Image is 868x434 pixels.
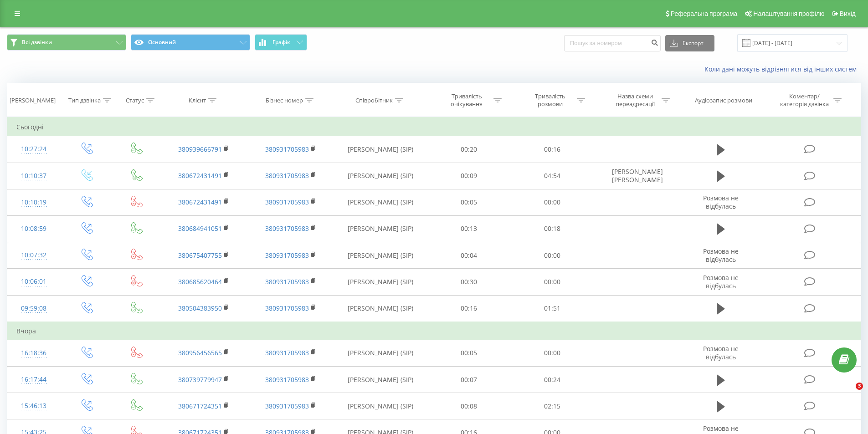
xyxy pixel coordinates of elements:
td: [PERSON_NAME] (SIP) [334,189,427,215]
td: 00:05 [427,340,511,366]
td: 00:00 [511,340,594,366]
td: [PERSON_NAME] (SIP) [334,295,427,322]
a: 380931705983 [265,304,309,312]
td: 04:54 [511,163,594,189]
span: Всі дзвінки [22,39,52,46]
td: 00:16 [511,136,594,163]
a: 380504383950 [178,304,222,312]
a: 380672431491 [178,198,222,206]
a: 380956456565 [178,348,222,357]
div: [PERSON_NAME] [10,97,56,104]
div: 10:10:19 [16,194,51,211]
a: 380671724351 [178,402,222,410]
span: Реферальна програма [671,10,738,17]
td: [PERSON_NAME] (SIP) [334,163,427,189]
td: 00:24 [511,367,594,393]
span: Графік [272,39,290,46]
td: [PERSON_NAME] (SIP) [334,393,427,419]
div: 10:10:37 [16,167,51,185]
td: 00:00 [511,189,594,215]
a: 380672431491 [178,171,222,180]
td: [PERSON_NAME] (SIP) [334,242,427,269]
td: 01:51 [511,295,594,322]
div: Коментар/категорія дзвінка [778,92,831,108]
td: [PERSON_NAME] (SIP) [334,136,427,163]
span: Розмова не відбулась [703,273,739,290]
a: 380931705983 [265,251,309,260]
td: 00:04 [427,242,511,269]
div: Співробітник [355,97,393,104]
td: Сьогодні [7,118,861,136]
td: [PERSON_NAME] (SIP) [334,340,427,366]
td: [PERSON_NAME] [PERSON_NAME] [594,163,680,189]
a: 380931705983 [265,145,309,153]
td: 00:30 [427,269,511,295]
a: 380931705983 [265,198,309,206]
div: 10:27:24 [16,140,51,158]
div: Клієнт [189,97,206,104]
td: 00:18 [511,215,594,242]
a: 380685620464 [178,277,222,286]
a: 380739779947 [178,375,222,384]
td: [PERSON_NAME] (SIP) [334,367,427,393]
div: Назва схеми переадресації [611,92,659,108]
a: 380931705983 [265,224,309,233]
a: 380931705983 [265,277,309,286]
td: 00:05 [427,189,511,215]
div: 16:18:36 [16,344,51,362]
a: 380931705983 [265,348,309,357]
div: 10:07:32 [16,246,51,264]
td: 00:16 [427,295,511,322]
a: 380684941051 [178,224,222,233]
td: 00:07 [427,367,511,393]
a: 380931705983 [265,171,309,180]
button: Експорт [665,35,714,51]
span: Налаштування профілю [753,10,824,17]
div: 16:17:44 [16,371,51,388]
div: Тривалість очікування [442,92,491,108]
div: 10:08:59 [16,220,51,238]
td: [PERSON_NAME] (SIP) [334,269,427,295]
a: 380931705983 [265,402,309,410]
a: Коли дані можуть відрізнятися вiд інших систем [704,65,861,73]
a: 380931705983 [265,375,309,384]
td: Вчора [7,322,861,340]
div: Аудіозапис розмови [695,97,752,104]
td: 00:00 [511,242,594,269]
td: 02:15 [511,393,594,419]
div: 15:46:13 [16,397,51,415]
div: Бізнес номер [266,97,303,104]
a: 380939666791 [178,145,222,153]
div: Тривалість розмови [526,92,575,108]
span: Розмова не відбулась [703,194,739,210]
div: 10:06:01 [16,273,51,291]
td: 00:13 [427,215,511,242]
div: 09:59:08 [16,300,51,317]
td: 00:08 [427,393,511,419]
button: Основний [131,34,250,51]
button: Всі дзвінки [7,34,126,51]
span: Вихід [840,10,856,17]
div: Статус [126,97,144,104]
span: Розмова не відбулась [703,344,739,361]
span: 3 [856,383,863,390]
a: 380675407755 [178,251,222,260]
button: Графік [255,34,307,51]
div: Тип дзвінка [68,97,101,104]
td: [PERSON_NAME] (SIP) [334,215,427,242]
iframe: Intercom live chat [837,383,859,404]
span: Розмова не відбулась [703,247,739,264]
input: Пошук за номером [564,35,661,51]
td: 00:20 [427,136,511,163]
td: 00:00 [511,269,594,295]
td: 00:09 [427,163,511,189]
